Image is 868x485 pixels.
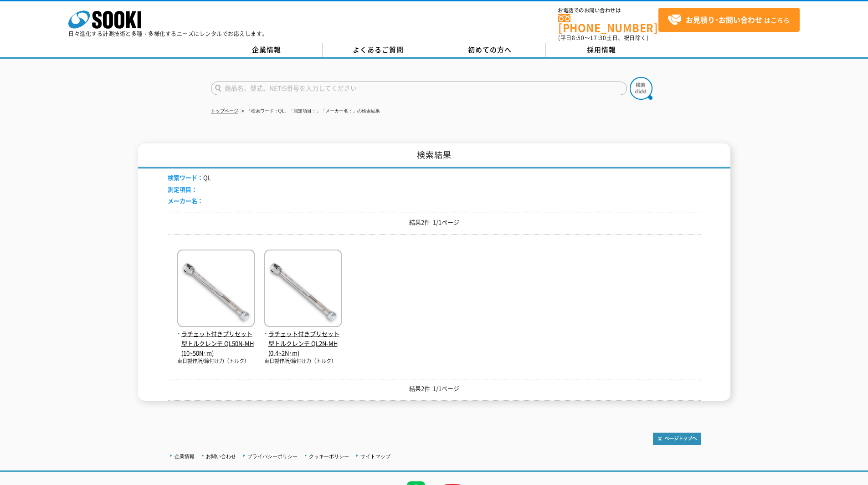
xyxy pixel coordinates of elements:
[168,196,203,205] span: メーカー名：
[434,43,546,57] a: 初めての方へ
[177,357,255,365] p: 東日製作所/締付け力（トルク）
[211,82,627,95] input: 商品名、型式、NETIS番号を入力してください
[177,329,255,357] span: ラチェット付きプリセット型トルクレンチ QL50N-MH(10~50N･m)
[264,329,342,357] span: ラチェット付きプリセット型トルクレンチ QL2N-MH(0.4~2N･m)
[653,433,701,445] img: トップページへ
[211,43,323,57] a: 企業情報
[572,34,585,42] span: 8:50
[247,454,298,459] a: プライバシーポリシー
[206,454,236,459] a: お問い合わせ
[168,173,211,183] li: QL
[468,45,512,55] span: 初めての方へ
[211,108,238,113] a: トップページ
[175,454,195,459] a: 企業情報
[264,250,342,329] img: QL2N-MH(0.4~2N･m)
[168,218,701,227] p: 結果2件 1/1ページ
[658,8,800,32] a: お見積り･お問い合わせはこちら
[177,250,255,329] img: QL50N-MH(10~50N･m)
[558,8,658,13] span: お電話でのお問い合わせは
[240,107,380,116] li: 「検索ワード：QL」「測定項目：」「メーカー名：」の検索結果
[264,357,342,365] p: 東日製作所/締付け力（トルク）
[323,43,434,57] a: よくあるご質問
[168,384,701,393] p: 結果2件 1/1ページ
[168,185,197,194] span: 測定項目：
[68,31,268,36] p: 日々進化する計測技術と多種・多様化するニーズにレンタルでお応えします。
[590,34,606,42] span: 17:30
[309,454,349,459] a: クッキーポリシー
[558,34,648,42] span: (平日 ～ 土日、祝日除く)
[138,143,730,168] h1: 検索結果
[168,173,203,182] span: 検索ワード：
[668,13,790,27] span: はこちら
[546,43,657,57] a: 採用情報
[558,14,658,33] a: [PHONE_NUMBER]
[177,320,255,357] a: ラチェット付きプリセット型トルクレンチ QL50N-MH(10~50N･m)
[360,454,390,459] a: サイトマップ
[686,14,762,25] strong: お見積り･お問い合わせ
[264,320,342,357] a: ラチェット付きプリセット型トルクレンチ QL2N-MH(0.4~2N･m)
[630,77,652,100] img: btn_search.png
